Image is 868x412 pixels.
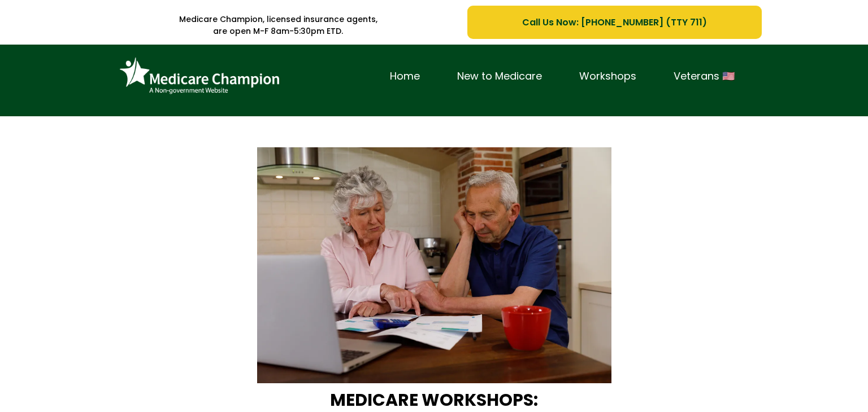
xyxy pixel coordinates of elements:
[467,6,762,39] a: Call Us Now: 1-833-823-1990 (TTY 711)
[561,68,655,85] a: Workshops
[522,15,707,29] span: Call Us Now: [PHONE_NUMBER] (TTY 711)
[106,14,450,25] p: Medicare Champion, licensed insurance agents,
[655,68,753,85] a: Veterans 🇺🇸
[115,53,284,99] img: Brand Logo
[371,68,439,85] a: Home
[106,25,450,37] p: are open M-F 8am-5:30pm ETD.
[439,68,561,85] a: New to Medicare
[330,388,538,412] strong: MEDICARE WORKSHOPS:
